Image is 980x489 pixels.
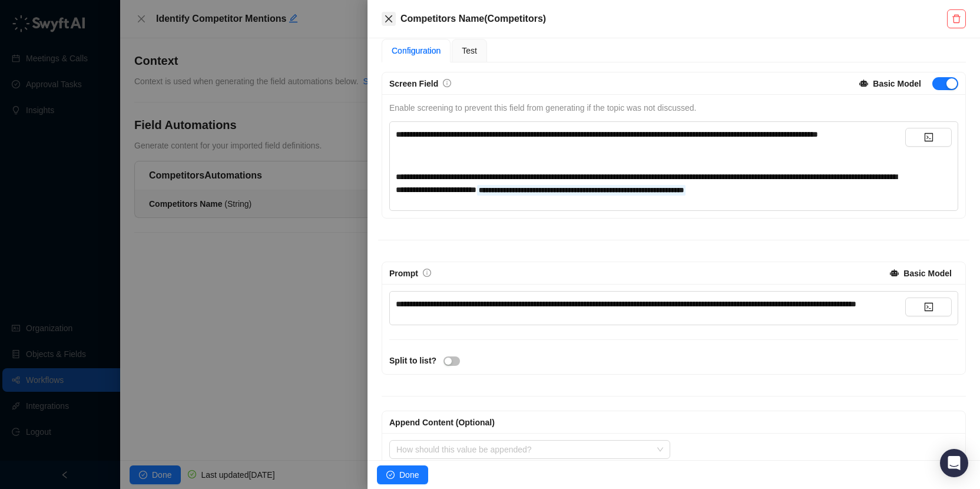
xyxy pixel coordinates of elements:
[443,79,451,87] span: info-circle
[389,269,418,278] span: Prompt
[400,12,947,26] h5: Competitors Name ( Competitors )
[399,468,419,481] span: Done
[940,449,968,477] div: Open Intercom Messenger
[386,471,395,479] span: check-circle
[384,14,393,24] span: close
[389,416,958,429] div: Append Content (Optional)
[952,14,961,24] span: delete
[462,46,477,55] span: Test
[423,269,431,278] a: info-circle
[873,79,921,88] strong: Basic Model
[377,465,428,484] button: Done
[443,79,451,88] a: info-circle
[924,302,933,312] span: code
[389,103,696,113] span: Enable screening to prevent this field from generating if the topic was not discussed.
[423,269,431,277] span: info-circle
[389,356,436,365] strong: Split to list?
[389,79,438,88] span: Screen Field
[903,269,952,278] strong: Basic Model
[392,44,441,57] div: Configuration
[382,12,396,26] button: Close
[924,133,933,142] span: code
